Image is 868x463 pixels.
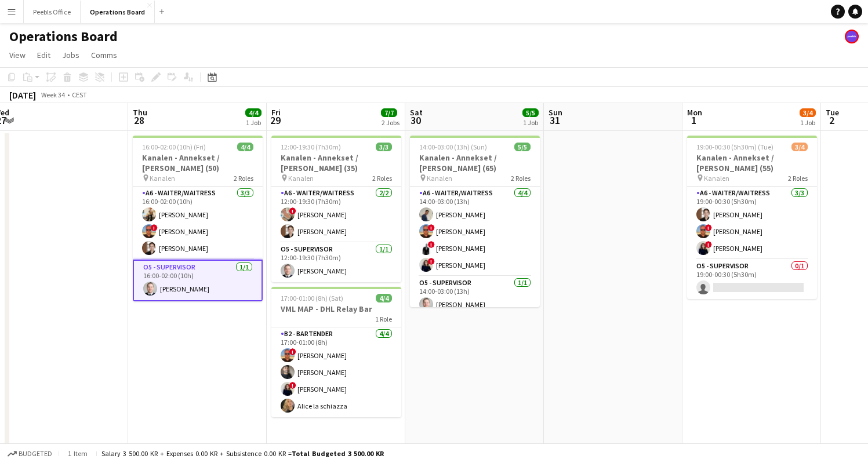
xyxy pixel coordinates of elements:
[64,449,92,458] span: 1 item
[19,450,52,458] span: Budgeted
[9,28,118,45] h1: Operations Board
[101,449,384,458] div: Salary 3 500.00 KR + Expenses 0.00 KR + Subsistence 0.00 KR =
[91,50,117,60] span: Comms
[9,89,36,101] div: [DATE]
[38,90,67,99] span: Week 34
[5,48,30,63] a: View
[6,447,54,460] button: Budgeted
[62,50,79,60] span: Jobs
[292,449,384,458] span: Total Budgeted 3 500.00 KR
[57,48,84,63] a: Jobs
[32,48,55,63] a: Edit
[37,50,50,60] span: Edit
[81,1,155,23] button: Operations Board
[72,90,87,99] div: CEST
[845,30,859,43] app-user-avatar: Support Team
[86,48,122,63] a: Comms
[9,50,26,60] span: View
[24,1,81,23] button: Peebls Office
